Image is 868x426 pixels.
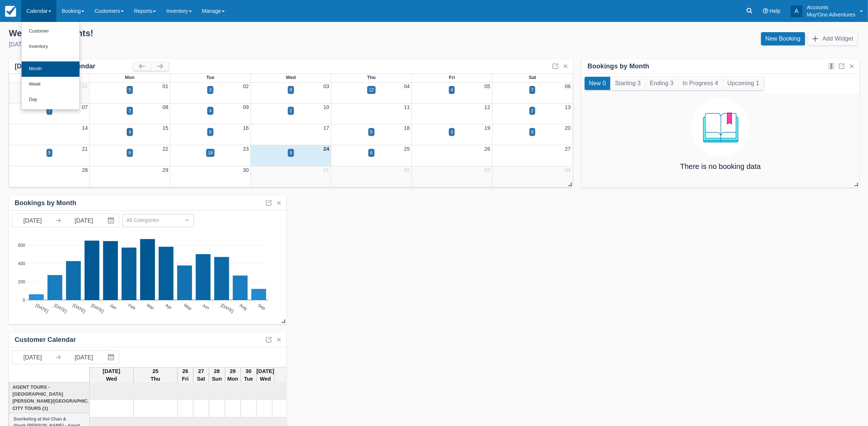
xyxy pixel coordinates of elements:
p: Accounts [807,4,856,11]
div: 4 [128,129,131,135]
button: In Progress 4 [678,77,723,90]
a: + [211,404,223,412]
div: 3 [209,87,212,93]
div: Bookings by Month [588,62,649,71]
h4: There is no booking data [680,162,761,170]
button: Interact with the calendar and add the check-in date for your trip. [104,214,119,227]
a: 20 [565,125,571,131]
div: 6 [128,150,131,156]
button: Upcoming 1 [723,77,764,90]
span: Mon [125,75,135,80]
a: Week [22,77,79,92]
button: Starting 3 [611,77,645,90]
a: 04 [565,167,571,173]
p: Muy'Ono Adventures [807,11,856,18]
a: New Booking [761,32,805,45]
div: [DATE] [9,40,428,49]
a: 25 [404,146,410,152]
a: 19 [484,125,490,131]
span: Tue [206,75,214,80]
button: New 0 [585,77,610,90]
th: 28 Sun [209,367,225,383]
div: Welcome , Accounts ! [9,28,428,39]
a: 24 [323,146,329,152]
a: 27 [565,146,571,152]
a: + [135,404,175,412]
th: [DATE] Wed [256,367,274,383]
span: Fri [449,75,455,80]
ul: Calendar [21,22,80,110]
a: + [227,404,239,412]
th: [DATE] Wed [90,367,134,383]
th: 29 Mon [225,367,241,383]
span: Sat [529,75,536,80]
button: Ending 3 [645,77,678,90]
a: 02 [243,83,249,89]
a: + [179,404,191,412]
a: 31 [82,83,88,89]
input: End Date [63,351,104,364]
a: 06 [565,83,571,89]
a: 07 [82,104,88,110]
button: Interact with the calendar and add the check-in date for your trip. [104,351,119,364]
div: 18 [208,150,213,156]
div: 5 [370,129,373,135]
div: 12 [369,87,374,93]
a: 05 [484,83,490,89]
a: 02 [404,167,410,173]
span: Thu [367,75,376,80]
th: 30 Tue [241,367,256,383]
a: + [195,404,207,412]
a: Inventory [22,39,79,54]
a: 12 [484,104,490,110]
div: Bookings by Month [15,199,77,207]
input: End Date [63,214,104,227]
div: 7 [531,87,534,93]
div: Customer Calendar [15,336,76,344]
a: Month [22,61,79,77]
a: 28 [82,167,88,173]
div: 3 [451,129,453,135]
img: checkfront-main-nav-mini-logo.png [5,6,16,17]
th: 2 Thu [274,367,308,383]
div: 4 [209,108,212,114]
a: 13 [565,104,571,110]
div: 6 [209,129,212,135]
a: Customer [22,24,79,39]
span: Dropdown icon [183,216,191,224]
a: 01 [163,83,168,89]
div: 9 [290,150,292,156]
a: + [243,404,254,412]
a: 04 [404,83,410,89]
a: 11 [404,104,410,110]
div: 9 [290,87,292,93]
input: Start Date [12,214,53,227]
a: 30 [243,167,249,173]
a: 15 [163,125,168,131]
a: 17 [323,125,329,131]
a: 23 [243,146,249,152]
div: 8 [531,129,534,135]
div: 5 [128,87,131,93]
a: Agent Tours - [GEOGRAPHIC_DATA][PERSON_NAME]/[GEOGRAPHIC_DATA] City Tours (1) [11,384,88,412]
img: booking.png [691,98,750,157]
a: 21 [82,146,88,152]
a: 22 [163,146,168,152]
div: 5 [48,150,51,156]
div: A [791,5,802,17]
a: + [274,404,312,412]
th: 25 Thu [134,367,178,383]
a: 10 [323,104,329,110]
th: 26 Fri [178,367,193,383]
a: 03 [484,167,490,173]
a: 01 [323,167,329,173]
span: Wed [286,75,296,80]
a: 16 [243,125,249,131]
a: 26 [484,146,490,152]
a: 18 [404,125,410,131]
div: 7 [48,108,51,114]
div: 4 [451,87,453,93]
button: Add Widget [808,32,858,45]
a: Day [22,92,79,108]
i: Help [763,8,768,14]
